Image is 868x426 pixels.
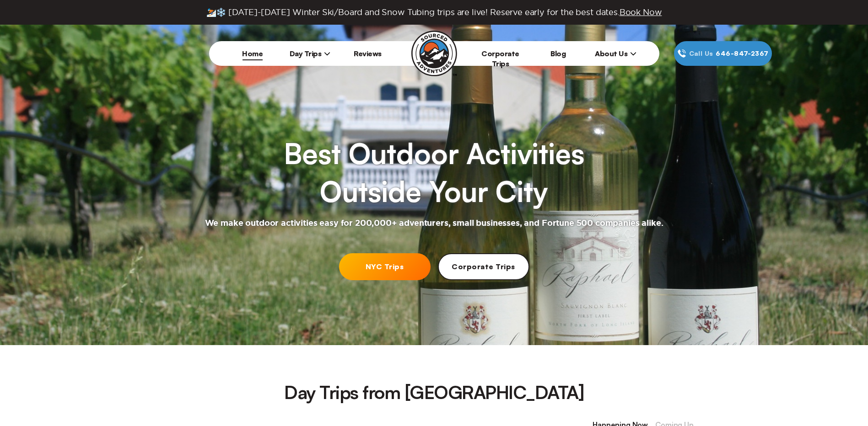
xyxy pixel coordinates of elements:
[550,49,566,58] a: Blog
[595,49,636,58] span: About Us
[354,49,382,58] a: Reviews
[438,253,529,280] a: Corporate Trips
[674,41,772,66] a: Call Us646‍-847‍-2367
[411,31,457,76] img: Sourced Adventures company logo
[290,49,331,58] span: Day Trips
[481,49,519,68] a: Corporate Trips
[284,134,584,211] h1: Best Outdoor Activities Outside Your City
[242,49,263,58] a: Home
[686,48,716,59] span: Call Us
[620,8,662,16] span: Book Now
[205,218,663,229] h2: We make outdoor activities easy for 200,000+ adventurers, small businesses, and Fortune 500 compa...
[339,253,431,280] a: NYC Trips
[716,48,768,59] span: 646‍-847‍-2367
[206,7,662,17] span: ⛷️❄️ [DATE]-[DATE] Winter Ski/Board and Snow Tubing trips are live! Reserve early for the best da...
